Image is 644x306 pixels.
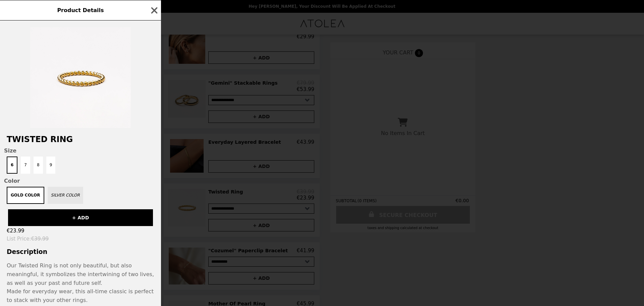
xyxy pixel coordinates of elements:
[4,147,157,154] span: Size
[7,287,154,304] p: Made for everyday wear, this all-time classic is perfect to stack with your other rings.
[7,157,17,174] button: 6
[4,178,157,184] span: Color
[7,262,154,286] span: Our Twisted Ring is not only beautiful, but also meaningful, it symbolizes the intertwining of tw...
[46,157,56,174] button: 9
[7,187,44,204] button: Gold Color
[30,27,131,128] img: 6 / Gold Color
[57,7,104,13] span: Product Details
[34,157,43,174] button: 8
[8,209,153,226] button: + ADD
[21,157,30,174] button: 7
[31,236,49,242] span: €39.99
[48,187,83,204] button: Silver Color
